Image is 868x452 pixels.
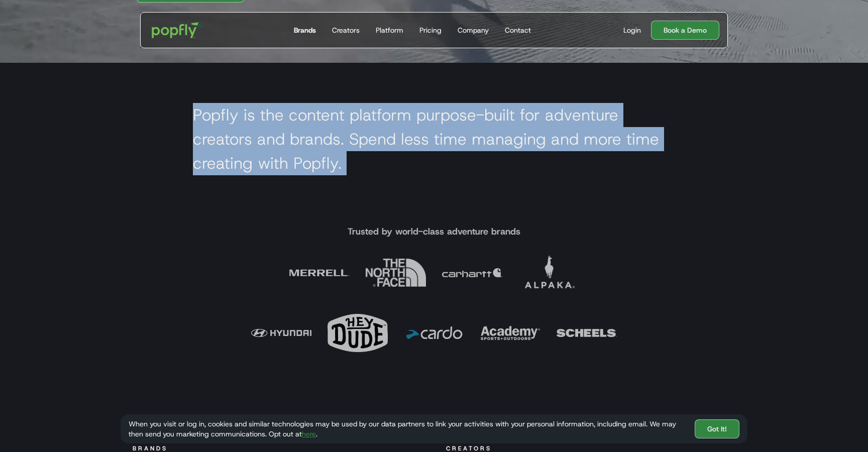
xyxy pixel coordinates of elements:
div: Platform [376,25,403,35]
div: Company [458,25,489,35]
div: Creators [332,25,360,35]
div: When you visit or log in, cookies and similar technologies may be used by our data partners to li... [129,419,687,439]
a: Got It! [695,419,739,438]
a: Contact [501,13,535,48]
a: Login [619,25,645,35]
a: Platform [372,13,407,48]
div: Login [623,25,641,35]
a: Creators [328,13,364,48]
a: Brands [290,13,320,48]
a: Pricing [415,13,446,48]
a: here [302,429,316,438]
a: Book a Demo [651,21,719,40]
div: Brands [294,25,316,35]
h4: Trusted by world-class adventure brands [348,225,520,238]
div: Pricing [419,25,442,35]
a: home [145,15,209,45]
div: Contact [505,25,531,35]
h2: Popfly is the content platform purpose-built for adventure creators and brands. Spend less time m... [193,103,675,175]
a: Company [454,13,493,48]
